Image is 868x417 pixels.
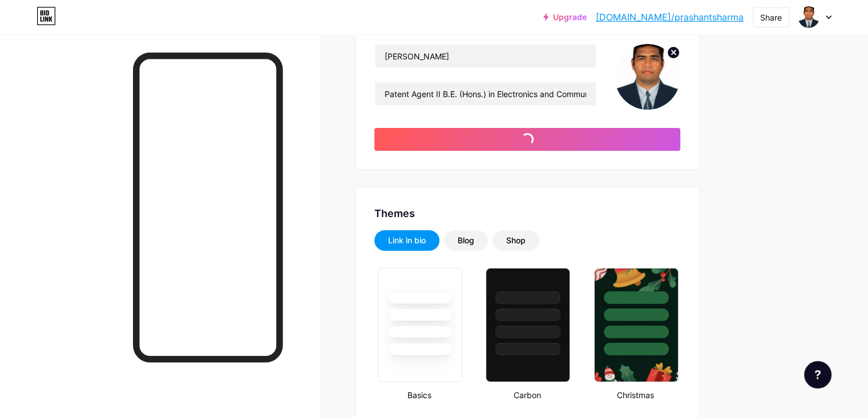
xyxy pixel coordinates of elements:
div: Themes [374,206,680,221]
div: Christmas [591,389,680,401]
img: prashantsharma [615,44,680,110]
img: prashantsharma [798,6,819,28]
div: Link in bio [388,235,426,246]
input: Name [375,45,596,67]
div: Carbon [482,389,572,401]
a: Upgrade [543,13,587,22]
a: [DOMAIN_NAME]/prashantsharma [596,10,744,24]
input: Bio [375,82,596,105]
div: Shop [506,235,526,246]
div: Share [760,11,782,23]
div: Blog [458,235,474,246]
div: Basics [374,389,464,401]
